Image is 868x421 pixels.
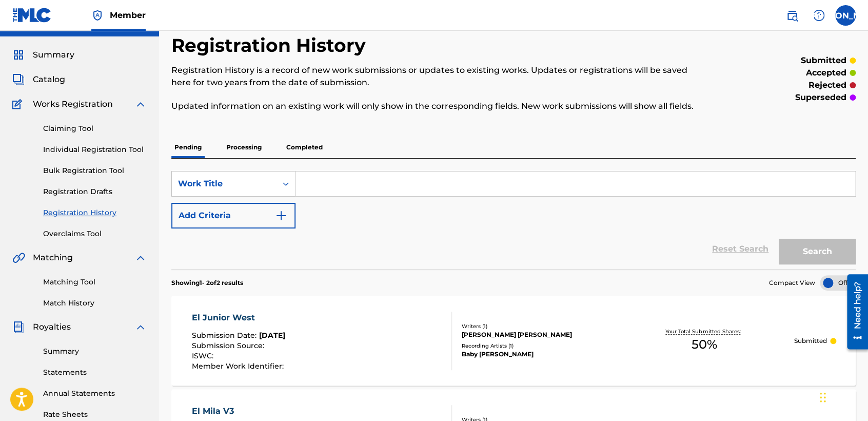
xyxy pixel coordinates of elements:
div: Writers ( 1 ) [462,322,615,330]
p: submitted [801,54,846,67]
img: 9d2ae6d4665cec9f34b9.svg [275,209,287,222]
p: Completed [283,137,326,158]
img: Royalties [12,321,25,333]
form: Search Form [171,171,856,270]
img: Top Rightsholder [91,9,104,22]
img: expand [134,252,147,264]
span: Catalog [33,73,65,86]
div: Arrastrar [820,382,826,413]
span: Submission Source : [192,341,267,350]
p: superseded [795,91,846,104]
img: help [813,9,825,22]
div: Widget de chat [817,372,868,421]
div: Baby [PERSON_NAME] [462,350,615,359]
img: search [786,9,798,22]
img: Matching [12,252,25,264]
p: Showing 1 - 2 of 2 results [171,278,243,288]
a: Bulk Registration Tool [43,165,147,176]
span: Royalties [33,321,71,333]
a: Registration History [43,207,147,218]
p: Updated information on an existing work will only show in the corresponding fields. New work subm... [171,100,698,112]
p: Pending [171,137,205,158]
span: Works Registration [33,98,113,110]
span: Member [110,9,146,21]
span: Member Work Identifier : [192,361,286,371]
span: Submission Date : [192,331,259,340]
p: accepted [806,67,846,79]
div: Help [808,5,829,26]
p: Processing [223,137,265,158]
iframe: Resource Center [839,271,868,353]
a: Annual Statements [43,388,147,399]
div: Recording Artists ( 1 ) [462,342,615,350]
p: rejected [808,79,846,91]
a: CatalogCatalog [12,73,65,86]
span: ISWC : [192,351,216,360]
img: expand [134,98,147,110]
a: SummarySummary [12,49,74,61]
a: Public Search [782,5,802,26]
a: Overclaims Tool [43,228,147,239]
img: Catalog [12,73,25,86]
p: Your Total Submitted Shares: [665,328,743,335]
a: El Junior WestSubmission Date:[DATE]Submission Source:ISWC:Member Work Identifier:Writers (1)[PER... [171,296,856,386]
h2: Registration History [171,34,371,57]
a: Match History [43,298,147,309]
span: Summary [33,49,74,61]
a: Rate Sheets [43,409,147,420]
div: [PERSON_NAME] [PERSON_NAME] [462,330,615,339]
div: User Menu [835,5,856,26]
a: Claiming Tool [43,123,147,134]
a: Summary [43,346,147,357]
iframe: Chat Widget [817,372,868,421]
img: Works Registration [12,98,26,110]
span: Matching [33,252,73,264]
img: MLC Logo [12,8,52,23]
a: Registration Drafts [43,186,147,197]
a: Statements [43,367,147,378]
div: Work Title [178,178,270,190]
img: Summary [12,49,25,61]
p: Registration History is a record of new work submissions or updates to existing works. Updates or... [171,64,698,89]
span: 50 % [692,335,717,354]
p: Submitted [794,336,827,346]
div: El Junior West [192,312,286,324]
span: Compact View [769,278,815,288]
span: [DATE] [259,331,285,340]
a: Individual Registration Tool [43,144,147,155]
img: expand [134,321,147,333]
div: El Mila V3 [192,405,286,417]
a: Matching Tool [43,277,147,288]
button: Add Criteria [171,203,295,228]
